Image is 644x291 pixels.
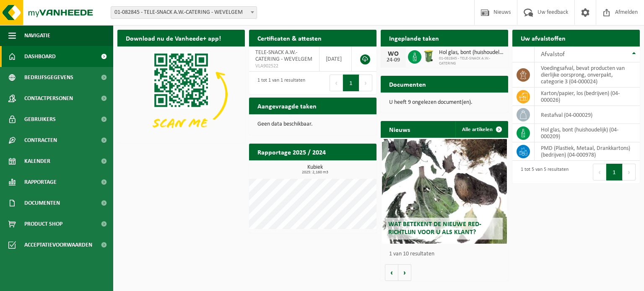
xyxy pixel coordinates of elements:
p: U heeft 9 ongelezen document(en). [389,100,500,106]
span: Product Shop [24,214,62,234]
span: 01-082845 - TELE-SNACK A.W.-CATERING - WEVELGEM [111,7,257,18]
button: 1 [343,75,359,91]
h3: Kubiek [253,165,377,175]
div: 1 tot 5 van 5 resultaten [517,163,569,181]
button: Next [623,164,636,180]
button: Vorige [385,264,398,281]
span: Hol glas, bont (huishoudelijk) [439,49,504,56]
p: Geen data beschikbaar. [257,121,368,127]
span: Wat betekent de nieuwe RED-richtlijn voor u als klant? [388,221,481,236]
td: voedingsafval, bevat producten van dierlijke oorsprong, onverpakt, categorie 3 (04-000024) [535,62,640,88]
a: Bekijk rapportage [314,160,376,177]
button: Volgende [398,264,411,281]
span: Kalender [24,151,50,172]
span: Afvalstof [541,51,565,58]
span: TELE-SNACK A.W.-CATERING - WEVELGEM [255,49,312,62]
span: Contracten [24,130,57,151]
span: Navigatie [24,25,50,46]
button: 1 [606,164,623,180]
button: Next [359,75,372,91]
h2: Documenten [381,76,434,92]
a: Alle artikelen [455,121,507,138]
button: Previous [593,164,606,180]
span: Dashboard [24,46,56,67]
h2: Rapportage 2025 / 2024 [249,144,334,160]
span: VLA902522 [255,63,313,70]
div: 1 tot 1 van 1 resultaten [253,74,305,92]
img: Download de VHEPlus App [117,46,245,142]
td: restafval (04-000029) [535,106,640,124]
span: Bedrijfsgegevens [24,67,73,88]
span: Acceptatievoorwaarden [24,234,92,255]
div: 24-09 [385,57,402,63]
h2: Aangevraagde taken [249,98,325,114]
p: 1 van 10 resultaten [389,251,504,257]
h2: Uw afvalstoffen [512,30,574,46]
td: [DATE] [319,46,352,72]
div: WO [385,51,402,57]
a: Wat betekent de nieuwe RED-richtlijn voor u als klant? [382,139,507,244]
h2: Nieuws [381,121,418,137]
button: Previous [330,75,343,91]
h2: Ingeplande taken [381,30,447,46]
span: Gebruikers [24,109,56,130]
td: PMD (Plastiek, Metaal, Drankkartons) (bedrijven) (04-000978) [535,142,640,161]
img: WB-0240-HPE-GN-50 [421,49,436,63]
span: 01-082845 - TELE-SNACK A.W.-CATERING - WEVELGEM [111,6,257,19]
td: hol glas, bont (huishoudelijk) (04-000209) [535,124,640,142]
span: 2025: 2,160 m3 [253,170,377,175]
span: Rapportage [24,172,57,193]
span: 01-082845 - TELE-SNACK A.W.-CATERING [439,56,504,66]
span: Contactpersonen [24,88,73,109]
h2: Download nu de Vanheede+ app! [117,30,229,46]
span: Documenten [24,193,60,214]
td: karton/papier, los (bedrijven) (04-000026) [535,88,640,106]
h2: Certificaten & attesten [249,30,330,46]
